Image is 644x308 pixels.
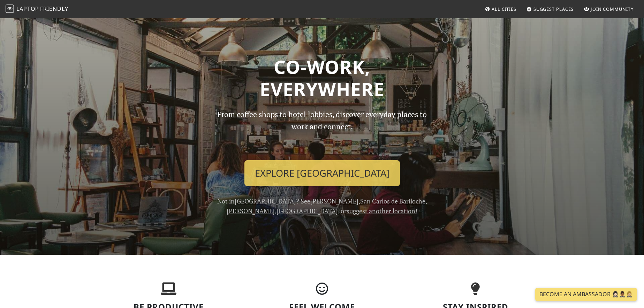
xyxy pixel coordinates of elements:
span: Suggest Places [533,6,574,12]
span: Laptop [16,5,39,13]
p: From coffee shops to hotel lobbies, discover everyday places to work and connect. [211,108,433,155]
a: San Carlos de Bariloche [360,197,425,205]
a: Become an Ambassador 🤵🏻‍♀️🤵🏾‍♂️🤵🏼‍♀️ [535,288,637,301]
a: Join Community [581,3,636,15]
a: [PERSON_NAME] [310,197,358,205]
a: Explore [GEOGRAPHIC_DATA] [244,160,400,186]
a: [GEOGRAPHIC_DATA] [276,207,338,215]
span: Not in ? See , , , , or [217,197,427,215]
a: LaptopFriendly LaptopFriendly [6,3,68,15]
span: Join Community [591,6,634,12]
img: LaptopFriendly [6,5,14,13]
a: [GEOGRAPHIC_DATA] [235,197,296,205]
a: All Cities [482,3,519,15]
a: [PERSON_NAME] [227,207,275,215]
a: suggest another location! [347,207,417,215]
span: Friendly [40,5,68,13]
span: All Cities [492,6,516,12]
a: Suggest Places [524,3,577,15]
h1: Co-work, Everywhere [96,56,548,100]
